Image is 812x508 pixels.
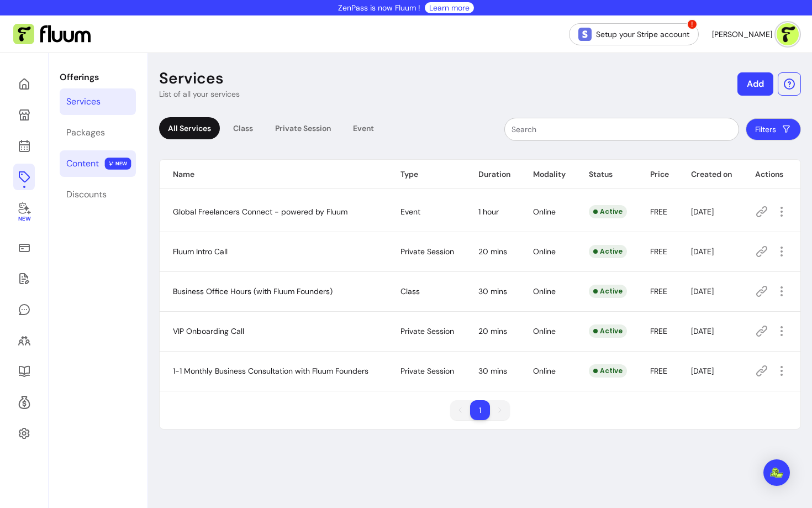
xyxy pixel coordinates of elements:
a: New [13,195,35,230]
p: Services [159,69,224,88]
span: Business Office Hours (with Fluum Founders) [173,286,333,296]
span: VIP Onboarding Call [173,326,244,336]
div: Private Session [266,117,340,139]
span: FREE [650,247,667,256]
span: Private Session [400,326,454,336]
span: [DATE] [691,326,714,336]
span: 30 mins [478,286,507,296]
th: Price [637,160,678,189]
span: Private Session [400,366,454,376]
a: Settings [13,420,35,447]
div: Open Intercom Messenger [763,459,790,486]
img: avatar [777,23,799,45]
span: 1-1 Monthly Business Consultation with Fluum Founders [173,366,368,376]
span: 1 hour [478,207,499,217]
li: pagination item 1 active [470,400,490,420]
a: Packages [60,119,136,146]
span: NEW [105,158,131,170]
div: Active [589,245,627,258]
p: List of all your services [159,88,240,99]
a: Calendar [13,133,35,159]
a: Setup your Stripe account [569,23,699,45]
span: 30 mins [478,366,507,376]
img: Fluum Logo [13,24,91,45]
span: Online [533,326,556,336]
th: Type [387,160,465,189]
div: Active [589,285,627,298]
a: Content NEW [60,150,136,177]
span: New [18,216,30,223]
span: [DATE] [691,286,714,296]
th: Created on [678,160,742,189]
img: Stripe Icon [578,28,592,41]
span: Fluum Intro Call [173,247,228,256]
a: Resources [13,358,35,385]
span: FREE [650,366,667,376]
span: FREE [650,286,667,296]
div: Active [589,364,627,378]
span: [DATE] [691,247,714,256]
a: Waivers [13,265,35,292]
span: Online [533,286,556,296]
div: Active [589,324,627,338]
span: Event [400,207,420,217]
span: 20 mins [478,326,507,336]
span: Online [533,366,556,376]
div: Discounts [66,188,107,201]
nav: pagination navigation [445,395,515,426]
button: Add [737,72,773,96]
a: Services [60,88,136,115]
button: avatar[PERSON_NAME] [712,23,799,45]
div: All Services [159,117,220,139]
a: Sales [13,234,35,261]
th: Actions [742,160,800,189]
div: Packages [66,126,105,139]
p: Offerings [60,71,136,84]
span: FREE [650,207,667,217]
a: Refer & Earn [13,389,35,416]
th: Status [576,160,637,189]
button: Filters [746,118,801,140]
span: FREE [650,326,667,336]
a: Clients [13,327,35,354]
input: Search [512,124,732,135]
th: Duration [465,160,520,189]
span: Private Session [400,247,454,256]
p: ZenPass is now Fluum ! [338,2,420,13]
div: Active [589,205,627,218]
div: Class [224,117,262,139]
span: Class [400,286,420,296]
a: My Messages [13,296,35,323]
div: Services [66,95,101,108]
th: Name [160,160,387,189]
span: [PERSON_NAME] [712,29,772,40]
a: Offerings [13,164,35,190]
span: Online [533,247,556,256]
a: Discounts [60,181,136,208]
span: Online [533,207,556,217]
span: [DATE] [691,207,714,217]
span: ! [687,19,698,30]
div: Content [66,157,99,170]
a: Learn more [429,2,470,13]
a: Home [13,71,35,97]
span: 20 mins [478,247,507,256]
span: [DATE] [691,366,714,376]
span: Global Freelancers Connect - powered by Fluum [173,207,347,217]
th: Modality [520,160,575,189]
div: Event [344,117,383,139]
a: My Page [13,102,35,128]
